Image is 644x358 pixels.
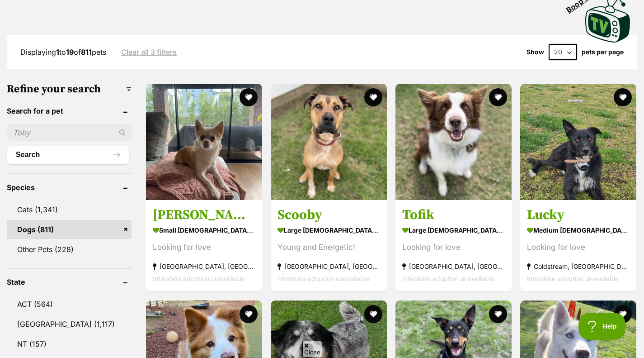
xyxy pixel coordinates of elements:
a: ACT (564) [7,295,132,314]
label: pets per page [582,48,624,56]
h3: Lucky [527,207,630,224]
img: Scooby - Bullmastiff x Australian Kelpie Dog [271,84,387,200]
button: favourite [364,88,382,106]
strong: 19 [66,48,74,57]
span: Interstate adoption unavailable [402,275,494,283]
button: favourite [240,305,258,323]
strong: large [DEMOGRAPHIC_DATA] Dog [402,224,505,237]
strong: 811 [81,48,92,57]
button: favourite [614,88,632,106]
strong: [GEOGRAPHIC_DATA], [GEOGRAPHIC_DATA] [153,261,255,273]
h3: [PERSON_NAME] [153,207,255,224]
span: Displaying to of pets [20,48,106,57]
strong: [GEOGRAPHIC_DATA], [GEOGRAPHIC_DATA] [402,261,505,273]
img: Mabel - Chihuahua Dog [146,84,262,200]
div: Looking for love [153,242,255,254]
button: favourite [614,305,632,323]
h3: Scooby [277,207,380,224]
strong: small [DEMOGRAPHIC_DATA] Dog [153,224,255,237]
a: Other Pets (228) [7,240,132,259]
header: Species [7,183,132,191]
span: Interstate adoption unavailable [527,275,619,283]
a: NT (157) [7,334,132,353]
button: favourite [489,305,507,323]
button: favourite [364,305,382,323]
img: Tofik - Border Collie Dog [395,84,512,200]
strong: [GEOGRAPHIC_DATA], [GEOGRAPHIC_DATA] [277,261,380,273]
iframe: Help Scout Beacon - Open [578,313,626,340]
a: [GEOGRAPHIC_DATA] (1,117) [7,315,132,334]
a: Tofik large [DEMOGRAPHIC_DATA] Dog Looking for love [GEOGRAPHIC_DATA], [GEOGRAPHIC_DATA] Intersta... [395,200,512,292]
header: State [7,278,132,286]
img: Lucky - Staghound x Kelpie Dog [520,84,636,200]
a: Dogs (811) [7,220,132,239]
header: Search for a pet [7,107,132,115]
button: favourite [489,88,507,106]
input: Toby [7,124,132,141]
a: Clear all 3 filters [121,48,177,56]
div: Young and Energetic! [277,242,380,254]
button: favourite [240,88,258,106]
strong: 1 [56,48,59,57]
span: Interstate adoption unavailable [153,275,244,283]
a: [PERSON_NAME] small [DEMOGRAPHIC_DATA] Dog Looking for love [GEOGRAPHIC_DATA], [GEOGRAPHIC_DATA] ... [146,200,262,292]
span: Close [302,341,322,357]
button: Search [7,146,129,164]
strong: large [DEMOGRAPHIC_DATA] Dog [277,224,380,237]
h3: Tofik [402,207,505,224]
a: Cats (1,341) [7,200,132,219]
a: Scooby large [DEMOGRAPHIC_DATA] Dog Young and Energetic! [GEOGRAPHIC_DATA], [GEOGRAPHIC_DATA] Int... [271,200,387,292]
span: Interstate adoption unavailable [277,275,369,283]
span: Show [526,48,544,56]
h3: Refine your search [7,83,132,95]
strong: medium [DEMOGRAPHIC_DATA] Dog [527,224,630,237]
a: Lucky medium [DEMOGRAPHIC_DATA] Dog Looking for love Coldstream, [GEOGRAPHIC_DATA] Interstate ado... [520,200,636,292]
strong: Coldstream, [GEOGRAPHIC_DATA] [527,261,630,273]
div: Looking for love [527,242,630,254]
div: Looking for love [402,242,505,254]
